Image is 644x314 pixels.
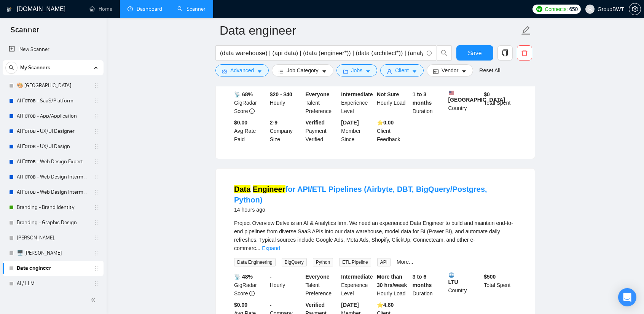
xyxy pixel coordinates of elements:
[365,69,371,74] span: caret-down
[253,185,285,193] mark: Engineer
[449,273,454,278] img: 🌐
[94,220,100,226] span: holder
[497,45,513,61] button: copy
[94,98,100,104] span: holder
[6,3,12,16] img: logo
[128,6,162,12] a: dashboardDashboard
[234,258,276,266] span: Data Engineering
[306,274,330,280] b: Everyone
[306,91,330,97] b: Everyone
[17,185,89,200] a: AI Готов - Web Design Intermediate минус Development
[177,6,206,12] a: searchScanner
[234,302,247,308] b: $0.00
[484,91,490,97] b: $ 0
[222,69,227,74] span: setting
[433,69,438,74] span: idcard
[234,219,516,252] div: Project Overview Delve is an AI & Analytics firm. We need an experienced Data Engineer to build a...
[3,42,104,57] li: New Scanner
[412,69,417,74] span: caret-down
[94,143,100,150] span: holder
[427,64,473,77] button: idcardVendorcaret-down
[17,261,89,276] a: Data engineer
[234,220,513,251] span: Project Overview Delve is an AI & Analytics firm. We need an experienced Data Engineer to build a...
[17,276,89,291] a: AI / LLM
[437,49,451,56] span: search
[268,273,304,298] div: Hourly
[468,48,481,58] span: Save
[306,120,325,126] b: Verified
[6,65,17,70] span: search
[17,215,89,230] a: Branding - Graphic Design
[5,62,18,74] button: search
[517,49,532,56] span: delete
[230,66,254,75] span: Advanced
[234,185,487,204] a: Data Engineerfor API/ETL Pipelines (Airbyte, DBT, BigQuery/Postgres, Python)
[351,66,363,75] span: Jobs
[377,258,391,266] span: API
[17,108,89,124] a: AI Готов - App/Application
[375,273,411,298] div: Hourly Load
[9,42,97,57] a: New Scanner
[447,90,483,115] div: Country
[442,66,458,75] span: Vendor
[270,274,272,280] b: -
[341,91,373,97] b: Intermediate
[17,230,89,245] a: [PERSON_NAME].
[234,91,253,97] b: 📡 68%
[447,273,483,298] div: Country
[377,274,407,288] b: More than 30 hrs/week
[536,6,542,12] img: upwork-logo.png
[448,90,505,103] b: [GEOGRAPHIC_DATA]
[94,128,100,134] span: holder
[375,90,411,115] div: Hourly Load
[215,64,269,77] button: settingAdvancedcaret-down
[304,118,340,143] div: Payment Verified
[336,64,378,77] button: folderJobscaret-down
[272,64,333,77] button: barsJob Categorycaret-down
[395,66,409,75] span: Client
[306,302,325,308] b: Verified
[268,90,304,115] div: Hourly
[94,174,100,180] span: holder
[220,48,423,58] input: Search Freelance Jobs...
[234,205,516,214] div: 14 hours ago
[479,66,500,75] a: Reset All
[456,45,493,61] button: Save
[629,3,641,15] button: setting
[270,302,272,308] b: -
[287,66,318,75] span: Job Category
[377,91,399,97] b: Not Sure
[437,45,452,61] button: search
[220,21,520,40] input: Scanner name...
[249,108,255,114] span: info-circle
[17,78,89,93] a: 🎨 [GEOGRAPHIC_DATA]
[94,159,100,165] span: holder
[387,69,392,74] span: user
[94,204,100,210] span: holder
[448,273,481,285] b: LTU
[262,245,280,251] a: Expand
[569,5,578,13] span: 650
[94,250,100,256] span: holder
[17,154,89,169] a: AI Готов - Web Design Expert
[482,90,518,115] div: Total Spent
[498,49,512,56] span: copy
[17,139,89,154] a: AI Готов - UX/UI Design
[17,93,89,108] a: AI Готов - SaaS/Platform
[411,90,447,115] div: Duration
[341,274,373,280] b: Intermediate
[521,26,531,35] span: edit
[94,235,100,241] span: holder
[411,273,447,298] div: Duration
[375,118,411,143] div: Client Feedback
[313,258,333,266] span: Python
[482,273,518,298] div: Total Spent
[339,258,371,266] span: ETL Pipeline
[234,120,247,126] b: $0.00
[233,273,268,298] div: GigRadar Score
[427,51,432,56] span: info-circle
[91,296,98,304] span: double-left
[257,69,262,74] span: caret-down
[17,124,89,139] a: AI Готов - UX/UI Designer
[629,6,641,12] span: setting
